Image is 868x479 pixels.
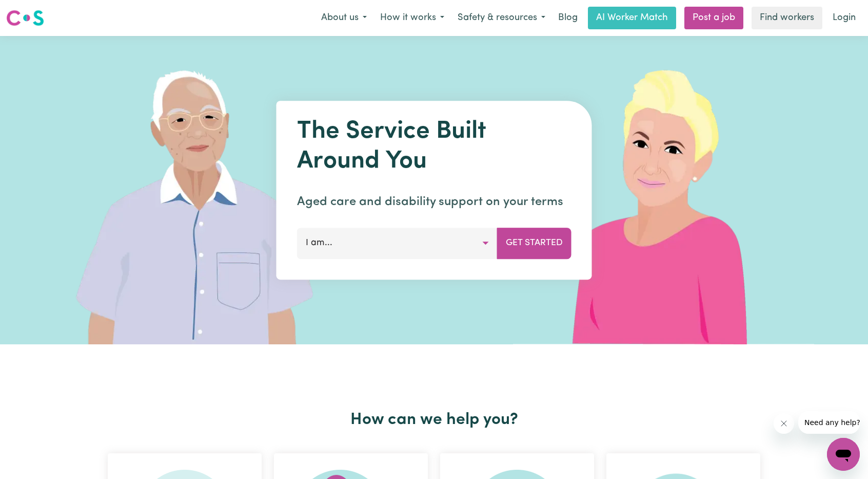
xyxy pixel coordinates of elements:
button: Get Started [497,228,571,259]
p: Aged care and disability support on your terms [297,193,571,211]
iframe: Close message [774,413,794,434]
button: Safety & resources [451,7,552,29]
a: Find workers [752,7,822,29]
button: I am... [297,228,498,259]
a: AI Worker Match [588,7,676,29]
h1: The Service Built Around You [297,117,571,176]
a: Post a job [684,7,743,29]
span: Need any help? [6,7,62,15]
a: Careseekers logo [6,6,44,30]
a: Login [826,7,862,29]
img: Careseekers logo [6,9,44,27]
a: Blog [552,7,584,29]
iframe: Message from company [798,411,860,434]
h2: How can we help you? [102,410,766,430]
button: How it works [373,7,451,29]
button: About us [314,7,373,29]
iframe: Button to launch messaging window [827,438,860,471]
